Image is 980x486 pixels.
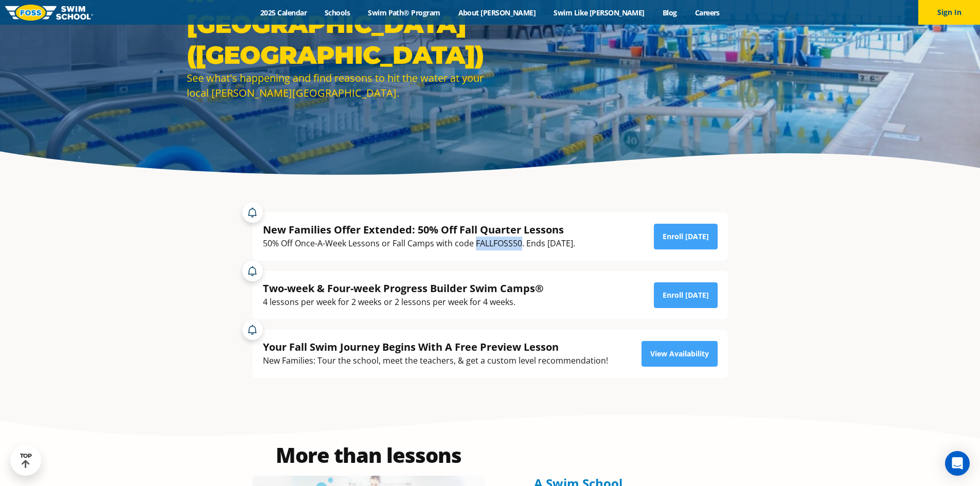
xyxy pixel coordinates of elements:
a: Swim Path® Program [359,8,449,17]
a: Careers [686,8,728,17]
div: Two-week & Four-week Progress Builder Swim Camps® [263,281,544,295]
a: About [PERSON_NAME] [449,8,545,17]
div: 4 lessons per week for 2 weeks or 2 lessons per week for 4 weeks. [263,295,544,309]
div: New Families: Tour the school, meet the teachers, & get a custom level recommendation! [263,354,608,368]
div: Open Intercom Messenger [945,451,970,476]
div: See what's happening and find reasons to hit the water at your local [PERSON_NAME][GEOGRAPHIC_DATA]. [187,70,485,100]
a: Enroll [DATE] [654,224,718,249]
img: FOSS Swim School Logo [5,5,93,21]
div: New Families Offer Extended: 50% Off Fall Quarter Lessons [263,223,575,237]
div: 50% Off Once-A-Week Lessons or Fall Camps with code FALLFOSS50. Ends [DATE]. [263,237,575,250]
div: TOP [20,453,32,469]
a: Enroll [DATE] [654,282,718,308]
a: Swim Like [PERSON_NAME] [545,8,654,17]
a: View Availability [642,341,718,367]
h2: More than lessons [253,445,485,465]
a: Blog [653,8,686,17]
div: Your Fall Swim Journey Begins With A Free Preview Lesson [263,340,608,354]
a: Schools [316,8,359,17]
a: 2025 Calendar [252,8,316,17]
